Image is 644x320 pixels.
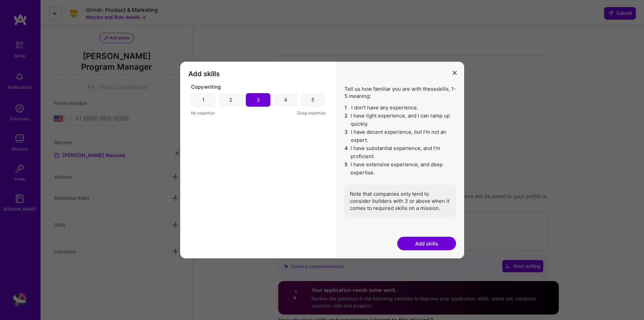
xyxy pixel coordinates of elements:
[453,71,457,75] i: icon Close
[191,109,215,116] span: No expertise
[202,96,205,103] div: 1
[180,62,464,259] div: modal
[311,96,314,103] div: 5
[191,83,221,90] span: Copywriting
[344,112,456,128] li: I have light experience, and I can ramp up quickly.
[344,161,348,177] span: 5
[344,112,348,128] span: 2
[344,104,349,112] span: 1
[344,185,456,217] div: Note that companies only tend to consider builders with 3 or above when it comes to required skil...
[229,96,232,103] div: 2
[344,161,456,177] li: I have extensive experience, and deep expertise.
[257,96,260,103] div: 3
[284,96,287,103] div: 4
[344,85,456,217] div: Tell us how familiar you are with these skills , 1-5 meaning:
[344,128,348,144] span: 3
[297,109,326,116] span: Deep expertise
[397,237,456,250] button: Add skills
[344,104,456,112] li: I don't have any experience.
[344,128,456,144] li: I have decent experience, but I'm not an expert.
[344,144,348,161] span: 4
[344,144,456,161] li: I have substantial experience, and I’m proficient.
[188,70,328,78] h3: Add skills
